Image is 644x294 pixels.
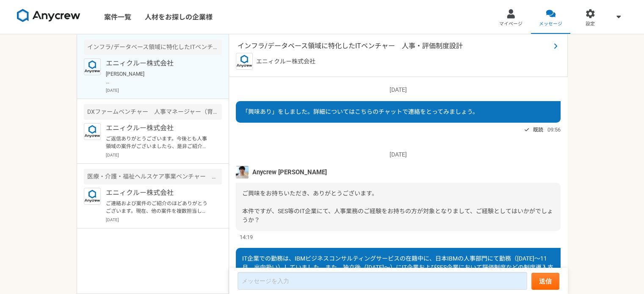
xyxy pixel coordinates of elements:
[240,233,253,241] span: 14:19
[106,200,210,215] p: ご連絡および案件のご紹介のほどありがとうございます。現在、他の案件を複数担当している関係で、ご希望の工数での対応が難しいです。そのため、こちらに関しては見送りとさせてください。よろしくおねがいい...
[252,168,327,177] span: Anycrew [PERSON_NAME]
[256,57,315,66] p: エニィクルー株式会社
[84,104,222,120] div: DXファームベンチャー 人事マネージャー（育成・評価）
[533,125,543,135] span: 既読
[236,53,253,70] img: logo_text_blue_01.png
[106,152,222,158] p: [DATE]
[236,150,561,159] p: [DATE]
[236,166,249,179] img: %E3%83%95%E3%82%9A%E3%83%AD%E3%83%95%E3%82%A3%E3%83%BC%E3%83%AB%E7%94%BB%E5%83%8F%E3%81%AE%E3%82%...
[242,255,553,280] span: IT企業での勤務は、IBMビジネスコンサルティングサービスの在籍中に、日本IBMの人事部門にて勤務（[DATE]～11月。出向扱い）していました。また、独立後（[DATE]～）にIT企業およびS...
[531,273,559,290] button: 送信
[238,41,550,51] span: インフラ/データベース領域に特化したITベンチャー 人事・評価制度設計
[106,135,210,150] p: ご返信ありがとうございます。今後とも人事領域の案件がございましたら、是非ご紹介いただけますようお願いいたします。
[586,21,595,27] span: 設定
[499,21,522,27] span: マイページ
[84,58,101,75] img: logo_text_blue_01.png
[84,123,101,140] img: logo_text_blue_01.png
[106,217,222,223] p: [DATE]
[236,85,561,94] p: [DATE]
[242,190,553,223] span: ご興味をお持ちいただき、ありがとうございます。 本件ですが、SES等のIT企業にて、人事業務のご経験をお持ちの方が対象となりまして、ご経験としてはいかがでしょうか？
[539,21,562,27] span: メッセージ
[17,9,80,22] img: 8DqYSo04kwAAAAASUVORK5CYII=
[242,108,478,115] span: 「興味あり」をしました。詳細についてはこちらのチャットで連絡をとってみましょう。
[84,39,222,55] div: インフラ/データベース領域に特化したITベンチャー 人事・評価制度設計
[547,126,561,134] span: 09:56
[84,188,101,205] img: logo_text_blue_01.png
[106,87,222,93] p: [DATE]
[106,123,210,133] p: エニィクルー株式会社
[106,188,210,198] p: エニィクルー株式会社
[106,70,210,85] p: [PERSON_NAME] 本件、ご連絡が遅くなってしまい、すみません。 本件ですが、先方にて先行して人事ポジションの方が入られておりまして、そちらの方が、今年11月頃までの契約となりますので、...
[106,58,210,69] p: エニィクルー株式会社
[84,169,222,184] div: 医療・介護・福祉ヘルスケア事業ベンチャー 人事統括ポジション（労務メイン）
